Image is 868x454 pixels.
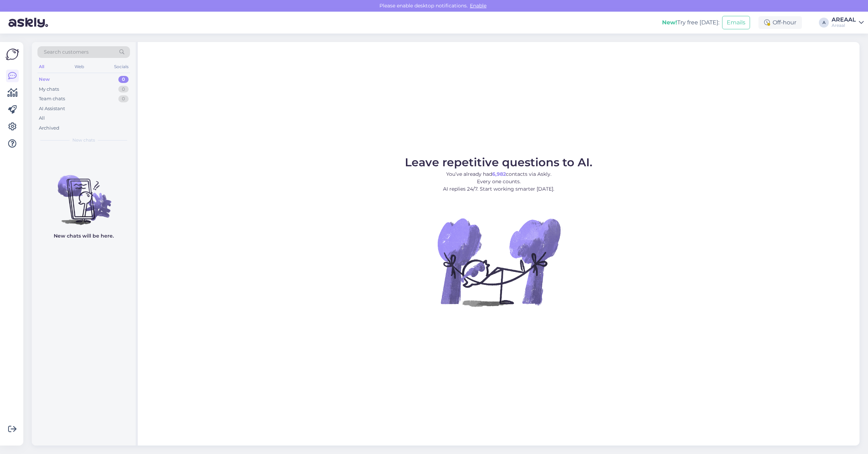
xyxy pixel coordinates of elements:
[72,137,95,143] span: New chats
[832,17,864,28] a: AREAALAreaal
[39,76,50,83] div: New
[405,171,592,193] p: You’ve already had contacts via Askly. Every one counts. AI replies 24/7. Start working smarter [...
[832,17,856,23] div: AREAAL
[37,62,46,71] div: All
[819,18,829,28] div: A
[492,171,506,177] b: 6,982
[113,62,130,71] div: Socials
[32,162,136,226] img: No chats
[662,19,677,26] b: New!
[435,198,562,325] img: No Chat active
[118,95,129,102] div: 0
[758,16,802,29] div: Off-hour
[118,86,129,93] div: 0
[39,115,45,122] div: All
[54,232,114,240] p: New chats will be here.
[39,95,65,102] div: Team chats
[722,16,750,29] button: Emails
[662,18,719,27] div: Try free [DATE]:
[832,23,856,28] div: Areaal
[44,48,89,56] span: Search customers
[405,155,592,169] span: Leave repetitive questions to AI.
[118,76,129,83] div: 0
[73,62,85,71] div: Web
[468,2,489,9] span: Enable
[6,48,19,61] img: Askly Logo
[39,105,65,112] div: AI Assistant
[39,125,59,132] div: Archived
[39,86,59,93] div: My chats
